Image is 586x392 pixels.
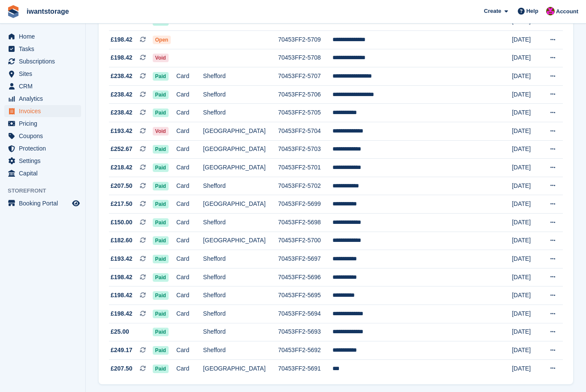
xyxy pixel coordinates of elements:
span: Paid [153,218,169,227]
td: Shefford [203,268,278,286]
td: Card [176,359,203,377]
span: Void [153,127,169,136]
span: Paid [153,163,169,172]
td: 70453FF2-5706 [278,85,332,104]
span: Paid [153,182,169,190]
span: Paid [153,255,169,263]
td: Shefford [203,85,278,104]
span: Paid [153,346,169,355]
td: [DATE] [512,85,541,104]
span: Paid [153,145,169,154]
td: [DATE] [512,140,541,159]
span: £217.50 [111,199,133,208]
td: 70453FF2-5693 [278,323,332,341]
span: Paid [153,109,169,117]
td: Shefford [203,214,278,232]
span: £198.42 [111,309,133,318]
td: 70453FF2-5704 [278,122,332,141]
span: Paid [153,200,169,208]
span: £25.00 [111,327,129,336]
a: menu [4,142,81,154]
td: [GEOGRAPHIC_DATA] [203,195,278,214]
td: [DATE] [512,195,541,214]
span: Protection [19,142,70,154]
span: £238.42 [111,90,133,99]
span: £238.42 [111,72,133,81]
span: £198.42 [111,291,133,300]
a: menu [4,80,81,92]
span: Paid [153,273,169,282]
a: menu [4,105,81,117]
td: Shefford [203,177,278,195]
img: stora-icon-8386f47178a22dfd0bd8f6a31ec36ba5ce8667c1dd55bd0f319d3a0aa187defe.svg [7,5,20,18]
span: Paid [153,365,169,373]
td: [GEOGRAPHIC_DATA] [203,122,278,141]
td: Shefford [203,286,278,305]
td: 70453FF2-5708 [278,49,332,67]
td: Card [176,195,203,214]
td: 70453FF2-5697 [278,250,332,268]
span: Paid [153,291,169,300]
a: menu [4,155,81,167]
span: £182.60 [111,236,133,245]
td: 70453FF2-5699 [278,195,332,214]
span: Create [484,7,501,15]
td: [DATE] [512,214,541,232]
span: £198.42 [111,273,133,282]
span: Analytics [19,93,70,105]
td: [DATE] [512,67,541,86]
td: [DATE] [512,31,541,49]
td: Shefford [203,250,278,268]
td: Shefford [203,104,278,122]
td: [DATE] [512,104,541,122]
span: £218.42 [111,163,133,172]
a: menu [4,197,81,209]
span: £207.50 [111,181,133,190]
a: menu [4,167,81,179]
td: [GEOGRAPHIC_DATA] [203,159,278,177]
td: 70453FF2-5705 [278,104,332,122]
td: [GEOGRAPHIC_DATA] [203,140,278,159]
td: Card [176,286,203,305]
td: Shefford [203,323,278,341]
td: [DATE] [512,286,541,305]
span: Paid [153,72,169,81]
td: 70453FF2-5694 [278,305,332,323]
td: Card [176,268,203,286]
td: Card [176,104,203,122]
td: [DATE] [512,341,541,360]
span: Invoices [19,105,70,117]
td: [GEOGRAPHIC_DATA] [203,232,278,250]
td: Shefford [203,305,278,323]
span: Paid [153,236,169,245]
span: £150.00 [111,218,133,227]
span: Pricing [19,118,70,130]
a: iwantstorage [23,4,72,18]
td: Card [176,250,203,268]
span: Booking Portal [19,197,70,209]
td: Card [176,85,203,104]
a: menu [4,130,81,142]
span: £252.67 [111,145,133,154]
td: [DATE] [512,323,541,341]
td: [DATE] [512,49,541,67]
span: Account [556,7,578,16]
td: 70453FF2-5703 [278,140,332,159]
span: Paid [153,310,169,318]
td: 70453FF2-5696 [278,268,332,286]
span: Subscriptions [19,55,70,67]
span: £238.42 [111,108,133,117]
td: Card [176,305,203,323]
span: £207.50 [111,364,133,373]
td: 70453FF2-5702 [278,177,332,195]
td: [DATE] [512,159,541,177]
a: menu [4,30,81,42]
span: £198.42 [111,53,133,62]
span: Void [153,54,169,62]
td: Card [176,214,203,232]
td: Card [176,159,203,177]
a: menu [4,68,81,80]
td: 70453FF2-5691 [278,359,332,377]
span: Paid [153,90,169,99]
span: Sites [19,68,70,80]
